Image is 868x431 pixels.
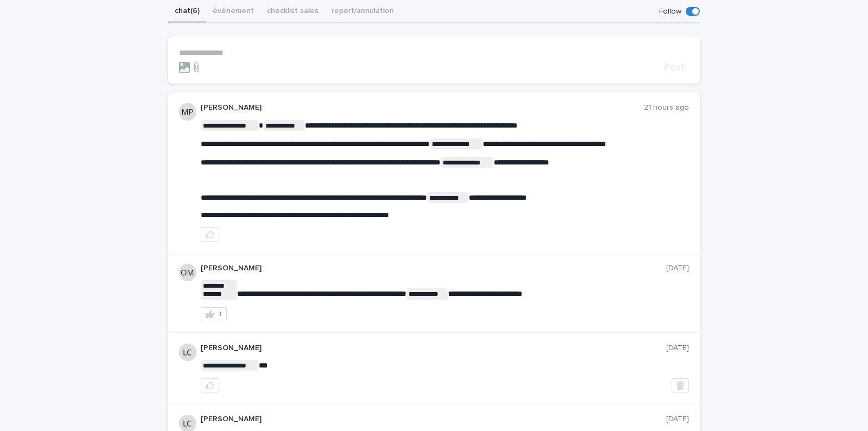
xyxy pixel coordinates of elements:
[666,344,689,353] p: [DATE]
[201,307,227,321] button: 1
[201,378,219,392] button: like this post
[664,62,685,72] span: Post
[201,264,666,273] p: [PERSON_NAME]
[219,310,222,318] div: 1
[201,103,644,112] p: [PERSON_NAME]
[644,103,689,112] p: 21 hours ago
[206,1,260,23] button: événement
[201,415,666,424] p: [PERSON_NAME]
[666,415,689,424] p: [DATE]
[201,227,219,242] button: like this post
[666,264,689,273] p: [DATE]
[168,1,206,23] button: chat (6)
[672,378,689,392] button: Delete post
[260,1,325,23] button: checklist sales
[659,7,681,16] p: Follow
[325,1,400,23] button: report/annulation
[201,344,666,353] p: [PERSON_NAME]
[660,62,689,72] button: Post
